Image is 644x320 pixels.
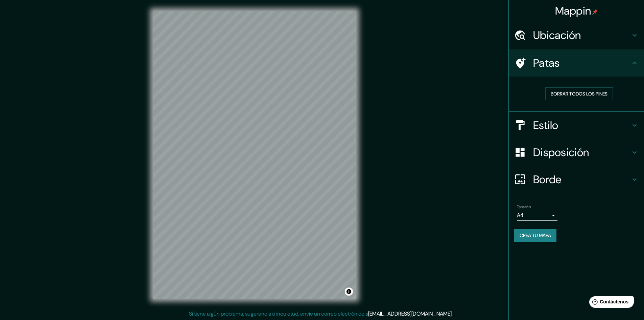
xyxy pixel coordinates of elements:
font: Si tiene algún problema, sugerencia o inquietud, envíe un correo electrónico a [189,310,368,317]
a: [EMAIL_ADDRESS][DOMAIN_NAME] [368,310,452,317]
font: . [453,310,454,317]
font: . [454,310,455,317]
button: Borrar todos los pines [545,87,613,100]
button: Crea tu mapa [514,229,556,242]
font: Mappin [555,4,591,18]
font: Borde [533,172,562,187]
div: Ubicación [509,22,644,49]
div: Estilo [509,112,644,139]
font: Tamaño [517,204,531,210]
font: A4 [517,212,524,219]
font: Disposición [533,145,589,159]
font: Patas [533,56,560,70]
div: Borde [509,166,644,193]
font: Estilo [533,118,558,132]
div: Disposición [509,139,644,166]
canvas: Mapa [153,11,356,299]
button: Activar o desactivar atribución [345,287,353,296]
iframe: Lanzador de widgets de ayuda [584,294,637,313]
font: Borrar todos los pines [551,91,607,97]
font: Crea tu mapa [520,232,551,238]
img: pin-icon.png [592,9,598,15]
div: Patas [509,49,644,77]
font: . [452,310,453,317]
font: Ubicación [533,28,581,42]
div: A4 [517,210,557,221]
